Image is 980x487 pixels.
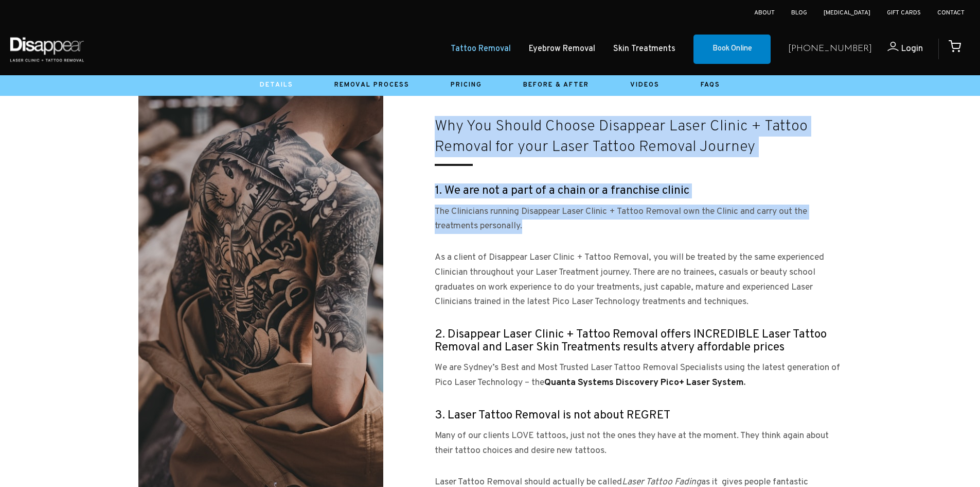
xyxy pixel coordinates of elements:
img: Disappear - Laser Clinic and Tattoo Removal Services in Sydney, Australia [8,31,86,68]
span: 3. Laser Tattoo Removal is not about REGRET [435,408,670,423]
a: Gift Cards [887,9,921,17]
a: Removal Process [334,81,409,89]
p: As a client of Disappear Laser Clinic + Tattoo Removal, you will be treated by the same experienc... [435,250,842,310]
span: very affordable prices [671,340,785,355]
p: The Clinicians running Disappear Laser Clinic + Tattoo Removal own the Clinic and carry out the t... [435,205,842,234]
a: Book Online [693,35,771,64]
strong: . [544,377,746,389]
a: Tattoo Removal [451,42,511,57]
a: [MEDICAL_DATA] [824,9,870,17]
a: Quanta Systems Discovery Pico+ Laser System [544,377,743,389]
p: Many of our clients LOVE tattoos, just not the ones they have at the moment. They think again abo... [435,429,842,459]
a: Eyebrow Removal [529,42,595,57]
a: Contact [937,9,965,17]
a: Pricing [451,81,482,89]
p: We are Sydney’s Best and Most Trusted Laser Tattoo Removal Specialists using the latest generatio... [435,361,842,391]
a: Blog [791,9,807,17]
span: Login [901,43,923,55]
big: 1. We are not a part of a chain or a franchise clinic [435,183,689,198]
a: very affordable prices [671,342,785,354]
a: Videos [630,81,660,89]
a: Details [260,81,293,89]
a: About [754,9,775,17]
a: Skin Treatments [613,42,675,57]
span: 2. Disappear Laser Clinic + Tattoo Removal offers INCREDIBLE Laser Tattoo Removal and Laser Skin ... [435,327,827,355]
a: Login [872,42,923,57]
a: Before & After [523,81,589,89]
a: [PHONE_NUMBER] [788,42,872,57]
small: Why You Should Choose Disappear Laser Clinic + Tattoo Removal for your Laser Tattoo Removal Journey [435,117,808,157]
a: Faqs [701,81,720,89]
